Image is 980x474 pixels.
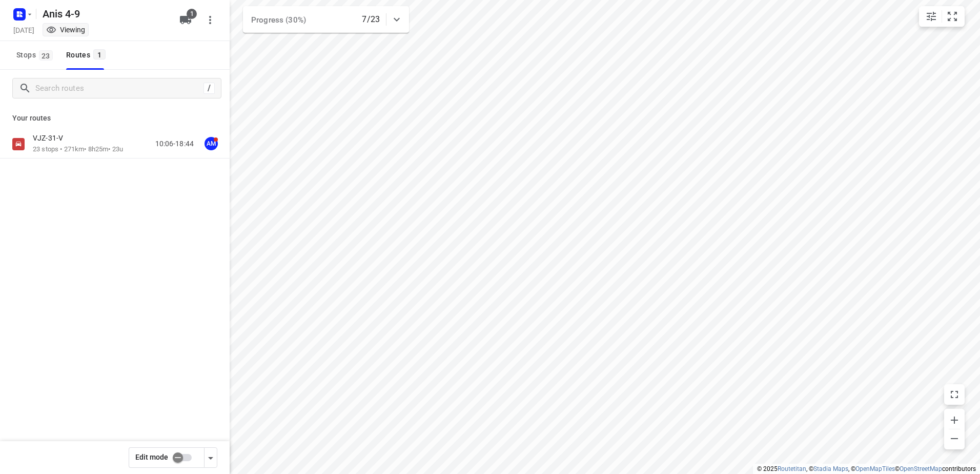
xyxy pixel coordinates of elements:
[919,6,965,27] div: small contained button group
[155,139,194,149] p: 10:06-18:44
[93,49,106,60] span: 1
[66,49,109,62] div: Routes
[921,6,942,27] button: Map settings
[243,6,409,33] div: Progress (30%)7/23
[39,50,53,61] span: 23
[12,113,217,124] p: Your routes
[900,465,942,472] a: OpenStreetMap
[135,453,168,461] span: Edit mode
[251,15,306,25] span: Progress (30%)
[187,9,197,19] span: 1
[33,133,69,143] p: VJZ-31-V
[362,13,380,26] p: 7/23
[35,81,203,96] input: Search routes
[757,465,976,472] li: © 2025 , © , © © contributors
[203,83,215,94] div: /
[175,10,196,30] button: 1
[855,465,895,472] a: OpenMapTiles
[778,465,806,472] a: Routetitan
[200,10,220,30] button: More
[205,451,217,464] div: Driver app settings
[16,49,56,62] span: Stops
[942,6,963,27] button: Fit zoom
[46,25,85,35] div: You are currently in view mode. To make any changes, go to edit project.
[813,465,848,472] a: Stadia Maps
[33,145,123,154] p: 23 stops • 271km • 8h25m • 23u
